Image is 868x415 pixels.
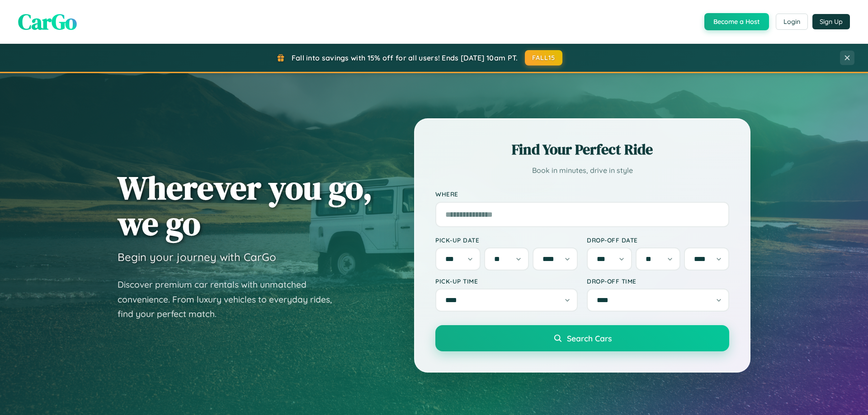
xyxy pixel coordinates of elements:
p: Discover premium car rentals with unmatched convenience. From luxury vehicles to everyday rides, ... [118,277,344,322]
button: Become a Host [704,13,769,30]
span: Fall into savings with 15% off for all users! Ends [DATE] 10am PT. [292,53,518,62]
label: Where [435,191,729,198]
label: Drop-off Time [587,277,729,285]
h1: Wherever you go, we go [118,170,373,241]
button: Sign Up [812,14,850,29]
h2: Find Your Perfect Ride [435,140,729,159]
button: FALL15 [525,50,563,65]
label: Pick-up Time [435,277,578,285]
h3: Begin your journey with CarGo [118,250,276,264]
label: Drop-off Date [587,236,729,244]
p: Book in minutes, drive in style [435,164,729,177]
button: Search Cars [435,325,729,351]
span: Search Cars [567,333,612,343]
span: CarGo [18,7,77,37]
button: Login [776,14,808,30]
label: Pick-up Date [435,236,578,244]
